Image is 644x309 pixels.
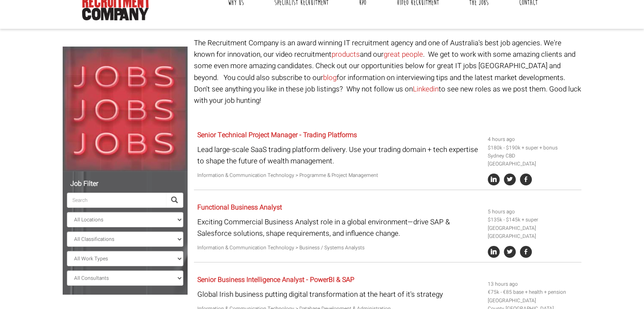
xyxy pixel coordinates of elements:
a: great people [384,49,423,60]
a: Senior Technical Project Manager - Trading Platforms [197,130,357,140]
p: Information & Communication Technology > Business / Systems Analysts [197,244,481,252]
p: Lead large-scale SaaS trading platform delivery. Use your trading domain + tech expertise to shap... [197,144,481,167]
input: Search [67,193,166,208]
p: Global Irish business putting digital transformation at the heart of it's strategy [197,289,481,300]
a: Functional Business Analyst [197,202,282,212]
li: 13 hours ago [488,280,578,288]
a: Linkedin [413,84,439,94]
li: $135k - $145k + super [488,216,578,224]
img: Jobs, Jobs, Jobs [63,47,188,171]
li: 4 hours ago [488,135,578,143]
li: $180k - $190k + super + bonus [488,144,578,152]
li: [GEOGRAPHIC_DATA] [GEOGRAPHIC_DATA] [488,224,578,240]
p: Information & Communication Technology > Programme & Project Management [197,171,481,179]
a: products [332,49,360,60]
p: The Recruitment Company is an award winning IT recruitment agency and one of Australia's best job... [194,37,581,106]
p: Exciting Commercial Business Analyst role in a global environment—drive SAP & Salesforce solution... [197,216,481,239]
li: €75k - €85 base + health + pension [488,288,578,296]
a: blog [323,72,337,83]
li: Sydney CBD [GEOGRAPHIC_DATA] [488,152,578,168]
a: Senior Business Intelligence Analyst - PowerBI & SAP [197,275,354,285]
h5: Job Filter [67,180,183,188]
li: 5 hours ago [488,208,578,216]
